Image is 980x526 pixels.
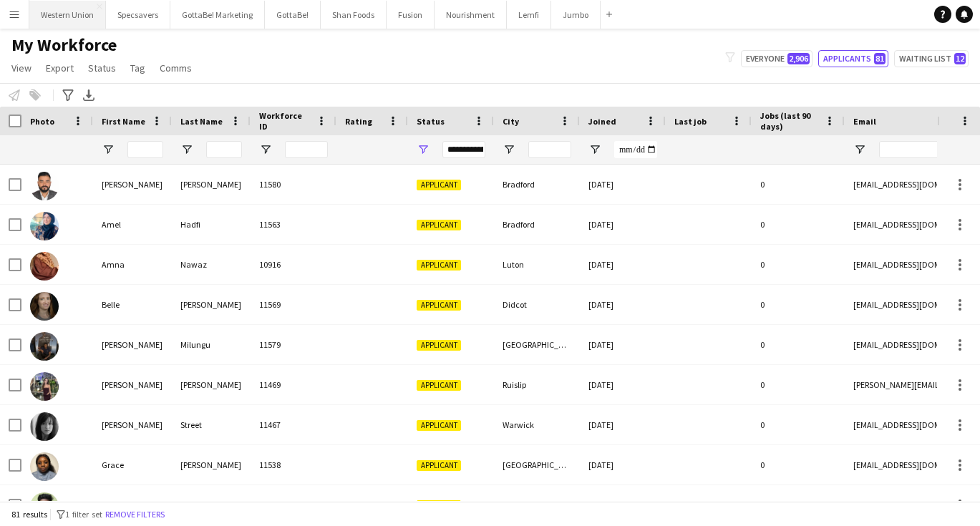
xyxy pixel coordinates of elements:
[93,285,172,324] div: Belle
[417,220,461,230] span: Applicant
[6,59,37,77] a: View
[30,412,59,441] img: Emma Street
[345,116,372,127] span: Rating
[93,365,172,404] div: [PERSON_NAME]
[251,405,336,444] div: 11467
[494,325,580,364] div: [GEOGRAPHIC_DATA]
[752,285,845,324] div: 0
[11,62,31,74] span: View
[172,405,251,444] div: Street
[172,165,251,204] div: [PERSON_NAME]
[130,62,145,74] span: Tag
[102,507,168,522] button: Remove filters
[417,116,445,127] span: Status
[417,300,461,311] span: Applicant
[251,325,336,364] div: 11579
[259,110,311,132] span: Workforce ID
[265,1,321,29] button: GottaBe!
[82,59,122,77] a: Status
[874,53,886,64] span: 81
[206,141,242,158] input: Last Name Filter Input
[417,380,461,391] span: Applicant
[580,365,666,404] div: [DATE]
[251,365,336,404] div: 11469
[172,325,251,364] div: Milungu
[752,165,845,204] div: 0
[11,34,117,56] span: My Workforce
[93,165,172,204] div: [PERSON_NAME]
[30,252,59,281] img: Amna Nawaz
[93,485,172,525] div: Irtaza
[387,1,435,29] button: Fusion
[102,143,115,156] button: Open Filter Menu
[741,50,812,67] button: Everyone2,906
[417,420,461,431] span: Applicant
[760,110,819,132] span: Jobs (last 90 days)
[580,445,666,484] div: [DATE]
[46,62,74,74] span: Export
[494,205,580,244] div: Bradford
[80,87,97,104] app-action-btn: Export XLSX
[30,372,59,401] img: Emily Pope
[251,445,336,484] div: 11538
[59,87,77,104] app-action-btn: Advanced filters
[93,245,172,284] div: Amna
[30,212,59,240] img: Amel Hadfi
[580,205,666,244] div: [DATE]
[580,405,666,444] div: [DATE]
[251,245,336,284] div: 10916
[580,245,666,284] div: [DATE]
[417,180,461,190] span: Applicant
[580,325,666,364] div: [DATE]
[417,460,461,471] span: Applicant
[588,116,616,127] span: Joined
[507,1,551,29] button: Lemfi
[93,445,172,484] div: Grace
[30,492,59,521] img: Irtaza Qadees
[180,143,193,156] button: Open Filter Menu
[528,141,571,158] input: City Filter Input
[853,143,866,156] button: Open Filter Menu
[787,53,810,64] span: 2,906
[954,53,966,64] span: 12
[674,116,707,127] span: Last job
[417,500,461,511] span: Applicant
[503,143,515,156] button: Open Filter Menu
[93,325,172,364] div: [PERSON_NAME]
[251,285,336,324] div: 11569
[580,165,666,204] div: [DATE]
[65,509,102,520] span: 1 filter set
[417,260,461,271] span: Applicant
[752,405,845,444] div: 0
[88,62,116,74] span: Status
[93,405,172,444] div: [PERSON_NAME]
[30,452,59,481] img: Grace David-Auta
[752,205,845,244] div: 0
[588,143,601,156] button: Open Filter Menu
[172,245,251,284] div: Nawaz
[30,332,59,361] img: Chris Milungu
[494,285,580,324] div: Didcot
[494,485,580,525] div: [GEOGRAPHIC_DATA]
[30,292,59,321] img: Belle Adams
[580,285,666,324] div: [DATE]
[321,1,387,29] button: Shan Foods
[40,59,79,77] a: Export
[172,445,251,484] div: [PERSON_NAME]
[752,365,845,404] div: 0
[172,285,251,324] div: [PERSON_NAME]
[494,405,580,444] div: Warwick
[127,141,163,158] input: First Name Filter Input
[503,116,519,127] span: City
[259,143,272,156] button: Open Filter Menu
[106,1,170,29] button: Specsavers
[752,485,845,525] div: 0
[251,165,336,204] div: 11580
[251,205,336,244] div: 11563
[30,116,54,127] span: Photo
[818,50,888,67] button: Applicants81
[435,1,507,29] button: Nourishment
[752,245,845,284] div: 0
[170,1,265,29] button: GottaBe! Marketing
[285,141,328,158] input: Workforce ID Filter Input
